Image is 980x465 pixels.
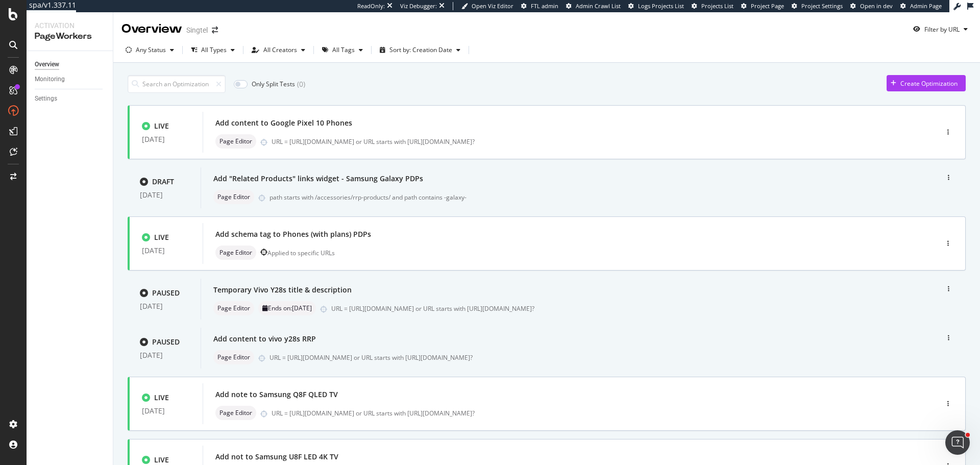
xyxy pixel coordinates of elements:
div: path starts with /accessories/rrp-products/ and path contains -galaxy- [269,193,895,202]
span: Ends on: [DATE] [268,305,312,311]
span: Page Editor [217,194,250,200]
a: Project Page [741,2,784,10]
div: Add "Related Products" links widget - Samsung Galaxy PDPs [213,174,423,184]
span: Open Viz Editor [472,2,513,10]
div: neutral label [215,406,256,420]
div: Overview [121,20,182,38]
a: Overview [35,59,106,70]
span: Page Editor [219,250,252,256]
div: Viz Debugger: [400,2,437,10]
div: Any Status [136,47,166,53]
div: Settings [35,93,57,104]
button: Create Optimization [887,75,966,91]
span: Project Settings [801,2,843,10]
button: All Types [187,42,239,58]
span: Page Editor [219,138,252,144]
div: Overview [35,59,59,70]
div: [DATE] [142,247,190,255]
span: Project Page [751,2,784,10]
button: All Tags [318,42,367,58]
span: Open in dev [860,2,893,10]
div: Monitoring [35,74,65,85]
a: Projects List [692,2,733,10]
div: Add schema tag to Phones (with plans) PDPs [215,229,371,239]
div: Add content to vivo y28s RRP [213,334,316,344]
a: Monitoring [35,74,106,85]
span: FTL admin [531,2,558,10]
div: Sort by: Creation Date [389,47,452,53]
iframe: Intercom live chat [945,430,970,455]
div: Temporary Vivo Y28s title & description [213,285,352,295]
div: All Tags [332,47,355,53]
div: Filter by URL [924,25,960,34]
a: Admin Crawl List [566,2,621,10]
div: All Types [201,47,227,53]
a: Settings [35,93,106,104]
div: All Creators [263,47,297,53]
span: Page Editor [217,305,250,311]
div: LIVE [154,455,169,465]
div: [DATE] [140,191,188,199]
div: [DATE] [142,407,190,415]
div: neutral label [213,301,254,315]
div: LIVE [154,393,169,403]
div: ( 0 ) [297,79,305,89]
span: Projects List [701,2,733,10]
a: Project Settings [792,2,843,10]
button: Filter by URL [909,21,972,37]
div: PageWorkers [35,31,105,42]
div: neutral label [258,301,316,315]
span: Page Editor [217,354,250,360]
div: neutral label [213,190,254,204]
div: arrow-right-arrow-left [212,27,218,34]
a: Open Viz Editor [461,2,513,10]
div: Create Optimization [900,79,958,88]
div: neutral label [215,246,256,260]
button: Sort by: Creation Date [376,42,464,58]
div: neutral label [215,134,256,149]
div: Only Split Tests [252,80,295,88]
div: LIVE [154,121,169,131]
div: Applied to specific URLs [267,249,335,257]
div: [DATE] [140,351,188,359]
div: Add note to Samsung Q8F QLED TV [215,389,338,400]
div: Activation [35,20,105,31]
div: URL = [URL][DOMAIN_NAME] or URL starts with [URL][DOMAIN_NAME]? [272,409,894,418]
div: URL = [URL][DOMAIN_NAME] or URL starts with [URL][DOMAIN_NAME]? [272,137,894,146]
button: Any Status [121,42,178,58]
span: Logs Projects List [638,2,684,10]
div: URL = [URL][DOMAIN_NAME] or URL starts with [URL][DOMAIN_NAME]? [269,353,895,362]
div: neutral label [213,350,254,364]
div: [DATE] [142,135,190,143]
span: Page Editor [219,410,252,416]
div: URL = [URL][DOMAIN_NAME] or URL starts with [URL][DOMAIN_NAME]? [331,304,895,313]
div: Add not to Samsung U8F LED 4K TV [215,452,338,462]
input: Search an Optimization [128,75,226,93]
div: LIVE [154,232,169,242]
div: ReadOnly: [357,2,385,10]
a: Admin Page [900,2,942,10]
div: Add content to Google Pixel 10 Phones [215,118,352,128]
div: DRAFT [152,177,174,187]
div: [DATE] [140,302,188,310]
div: Singtel [186,25,208,35]
span: Admin Page [910,2,942,10]
span: Admin Crawl List [576,2,621,10]
a: Logs Projects List [628,2,684,10]
a: FTL admin [521,2,558,10]
div: PAUSED [152,337,180,347]
button: All Creators [248,42,309,58]
a: Open in dev [850,2,893,10]
div: PAUSED [152,288,180,298]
